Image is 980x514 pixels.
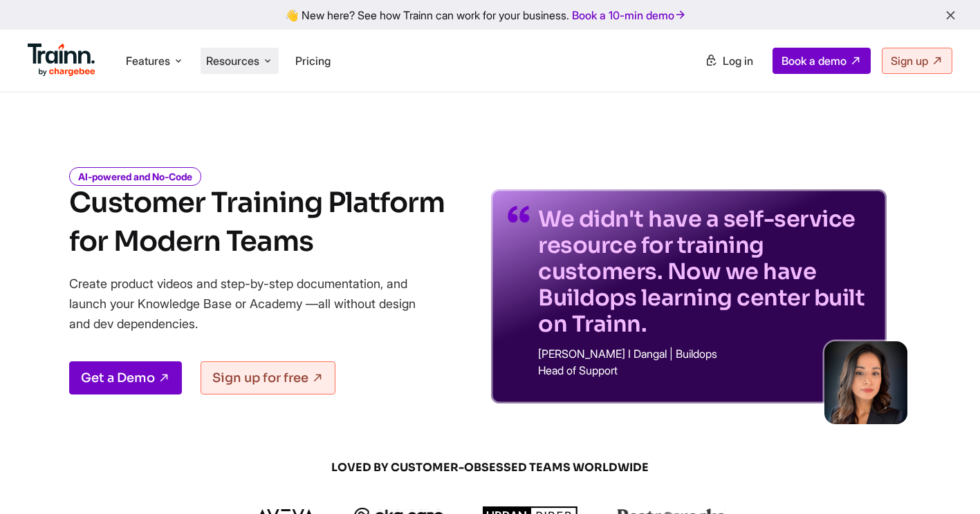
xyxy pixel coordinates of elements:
i: AI-powered and No-Code [69,167,201,186]
a: Get a Demo [69,361,182,394]
span: Book a demo [782,54,847,68]
span: Sign up [891,54,928,68]
a: Pricing [295,54,331,68]
a: Book a 10-min demo [569,6,690,25]
span: Features [126,53,170,68]
img: sabina-buildops.d2e8138.png [824,341,907,424]
img: Trainn Logo [28,44,95,77]
a: Sign up [882,48,952,74]
span: LOVED BY CUSTOMER-OBSESSED TEAMS WORLDWIDE [158,460,822,475]
p: Create product videos and step-by-step documentation, and launch your Knowledge Base or Academy —... [69,274,436,334]
div: 👋 New here? See how Trainn can work for your business. [8,8,972,21]
p: [PERSON_NAME] I Dangal | Buildops [538,348,870,359]
a: Book a demo [773,48,871,74]
a: Log in [696,48,761,73]
p: We didn't have a self-service resource for training customers. Now we have Buildops learning cent... [538,206,870,337]
h1: Customer Training Platform for Modern Teams [69,184,445,261]
p: Head of Support [538,365,870,376]
span: Log in [723,54,753,68]
span: Resources [206,53,259,68]
iframe: Chat Widget [911,448,980,514]
img: quotes-purple.41a7099.svg [508,206,530,222]
a: Sign up for free [201,361,335,394]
